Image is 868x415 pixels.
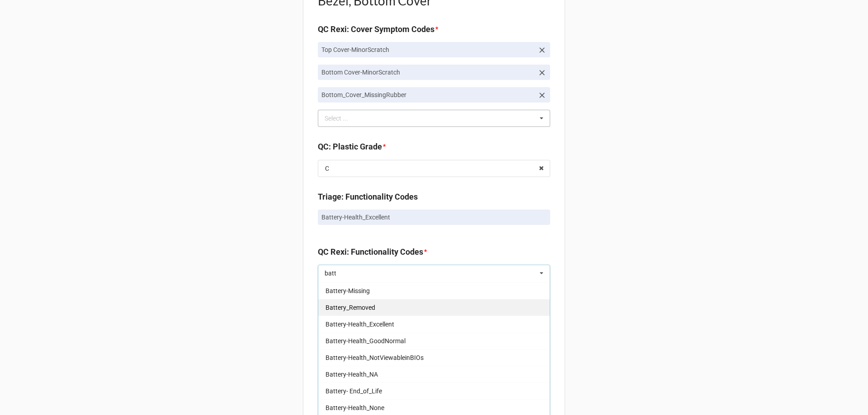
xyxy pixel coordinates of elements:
p: Top Cover-MinorScratch [321,45,534,54]
span: Battery-Health_NA [325,371,378,378]
label: QC Rexi: Functionality Codes [318,246,423,258]
span: Battery_Removed [325,304,375,311]
label: Triage: Functionality Codes [318,191,418,203]
div: C [325,165,329,172]
span: Battery- End_of_Life [325,387,382,395]
p: Bottom_Cover_MissingRubber [321,90,534,99]
label: QC Rexi: Cover Symptom Codes [318,23,434,36]
span: Battery-Health_NotViewableinBIOs [325,354,424,361]
span: Battery-Health_None [325,404,384,411]
span: Battery-Health_Excellent [325,321,394,328]
span: Battery-Health_GoodNormal [325,337,406,345]
label: QC: Plastic Grade [318,140,382,153]
p: Battery-Health_Excellent [321,213,547,222]
span: Battery-Missing [325,287,370,294]
div: Select ... [322,113,361,124]
p: Bottom Cover-MinorScratch [321,68,534,77]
